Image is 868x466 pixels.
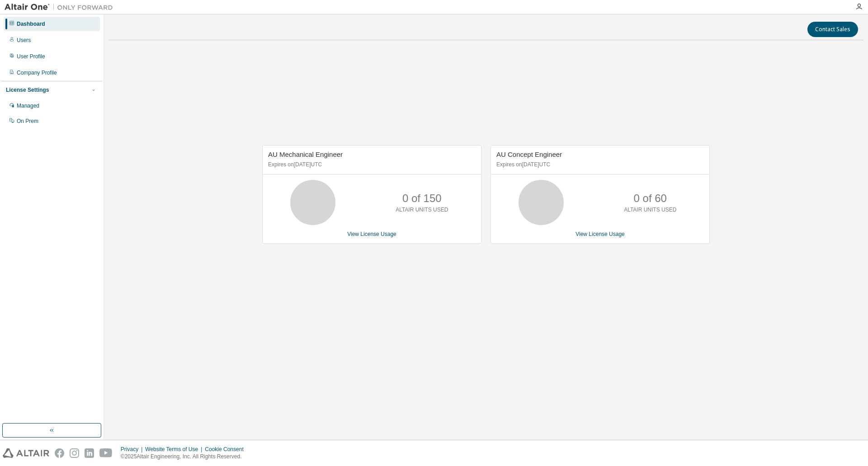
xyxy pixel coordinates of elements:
[121,446,145,453] div: Privacy
[624,206,676,214] p: ALTAIR UNITS USED
[17,102,39,109] div: Managed
[576,231,625,237] a: View License Usage
[268,161,473,169] p: Expires on [DATE] UTC
[17,53,45,60] div: User Profile
[17,20,45,28] div: Dashboard
[3,448,49,458] img: altair_logo.svg
[396,206,448,214] p: ALTAIR UNITS USED
[121,453,249,461] p: © 2025 Altair Engineering, Inc. All Rights Reserved.
[807,22,858,37] button: Contact Sales
[55,448,64,458] img: facebook.svg
[17,69,57,76] div: Company Profile
[17,118,38,125] div: On Prem
[5,3,118,12] img: Altair One
[402,191,442,206] p: 0 of 150
[347,231,396,237] a: View License Usage
[6,86,49,94] div: License Settings
[85,448,94,458] img: linkedin.svg
[634,191,667,206] p: 0 of 60
[70,448,79,458] img: instagram.svg
[17,37,31,44] div: Users
[205,446,249,453] div: Cookie Consent
[99,448,113,458] img: youtube.svg
[496,161,702,169] p: Expires on [DATE] UTC
[496,151,562,158] span: AU Concept Engineer
[145,446,205,453] div: Website Terms of Use
[268,151,343,158] span: AU Mechanical Engineer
